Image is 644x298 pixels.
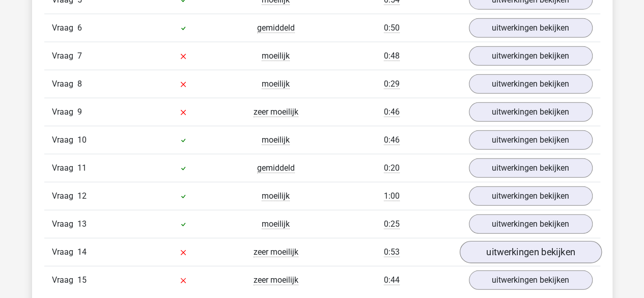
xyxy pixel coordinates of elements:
span: moeilijk [262,79,290,89]
a: uitwerkingen bekijken [459,241,601,264]
span: 10 [77,135,87,145]
span: 6 [77,23,82,33]
span: 9 [77,107,82,117]
span: gemiddeld [257,23,295,33]
span: 0:20 [384,163,400,173]
span: moeilijk [262,135,290,145]
a: uitwerkingen bekijken [469,102,593,122]
span: 0:44 [384,275,400,285]
span: zeer moeilijk [254,107,298,117]
a: uitwerkingen bekijken [469,74,593,94]
span: 8 [77,79,82,89]
span: 15 [77,275,87,285]
span: 12 [77,191,87,201]
span: Vraag [52,78,77,90]
span: Vraag [52,190,77,202]
span: moeilijk [262,191,290,201]
span: 7 [77,51,82,61]
a: uitwerkingen bekijken [469,18,593,38]
a: uitwerkingen bekijken [469,130,593,150]
a: uitwerkingen bekijken [469,214,593,234]
span: Vraag [52,106,77,118]
span: 0:53 [384,247,400,257]
span: Vraag [52,22,77,34]
span: moeilijk [262,51,290,61]
span: 1:00 [384,191,400,201]
a: uitwerkingen bekijken [469,46,593,66]
a: uitwerkingen bekijken [469,158,593,178]
span: Vraag [52,134,77,146]
span: 0:25 [384,219,400,229]
span: Vraag [52,246,77,258]
span: 0:50 [384,23,400,33]
span: 0:29 [384,79,400,89]
span: 0:46 [384,135,400,145]
span: Vraag [52,274,77,286]
a: uitwerkingen bekijken [469,270,593,290]
span: Vraag [52,218,77,230]
span: 14 [77,247,87,257]
span: zeer moeilijk [254,247,298,257]
span: Vraag [52,50,77,62]
span: 11 [77,163,87,173]
span: moeilijk [262,219,290,229]
span: 0:48 [384,51,400,61]
a: uitwerkingen bekijken [469,186,593,206]
span: gemiddeld [257,163,295,173]
span: Vraag [52,162,77,174]
span: zeer moeilijk [254,275,298,285]
span: 13 [77,219,87,229]
span: 0:46 [384,107,400,117]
